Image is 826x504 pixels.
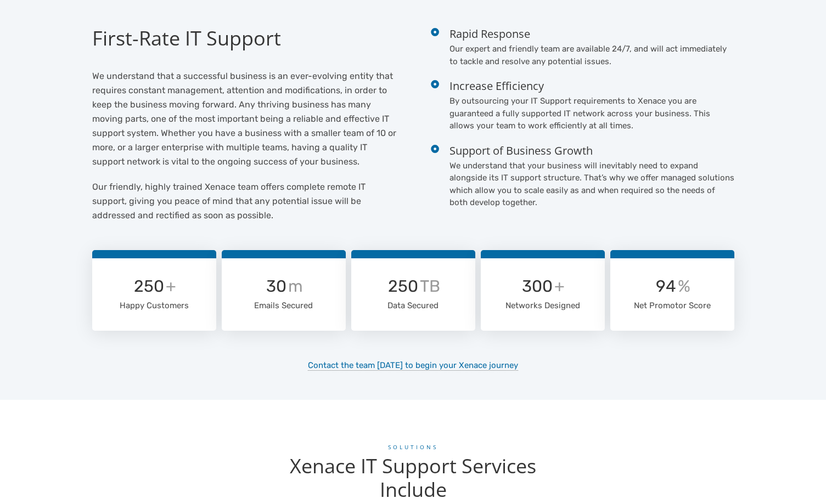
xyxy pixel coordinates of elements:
[449,160,734,209] p: We understand that your business will inevitably need to expand alongside its IT support structur...
[92,26,397,50] h2: First-Rate IT Support
[104,299,204,312] div: Happy Customers
[288,276,303,296] span: m
[522,276,553,296] span: 300
[134,276,164,296] span: 250
[266,276,286,296] span: 30
[92,71,396,167] span: We understand that a successful business is an ever-evolving entity that requires constant manage...
[257,444,570,451] h6: Solutions
[92,182,366,220] span: Our friendly, highly trained Xenace team offers complete remote IT support, giving you peace of m...
[449,26,734,41] h4: Rapid Response
[308,360,518,371] a: Contact the team [DATE] to begin your Xenace journey
[449,143,734,158] h4: Support of Business Growth
[449,95,734,132] p: By outsourcing your IT Support requirements to Xenace you are guaranteed a fully supported IT net...
[420,276,440,296] span: TB
[449,43,734,67] p: Our expert and friendly team are available 24/7, and will act immediately to tackle and resolve a...
[449,78,734,93] h4: Increase Efficiency
[493,299,592,312] div: Networks Designed
[622,299,722,312] div: Net Promotor Score
[678,276,690,296] span: %
[554,276,565,296] span: +
[363,299,463,312] div: Data Secured
[257,454,570,501] h2: Xenace IT Support Services Include
[656,276,676,296] span: 94
[166,276,176,296] span: +
[234,299,333,312] div: Emails Secured
[388,276,418,296] span: 250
